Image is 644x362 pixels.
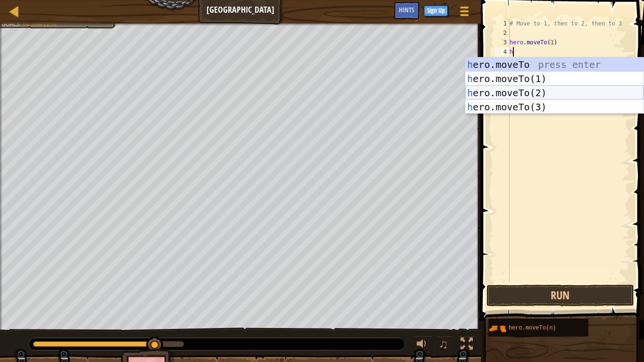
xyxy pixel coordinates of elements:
[439,337,448,351] span: ♫
[399,5,414,14] span: Hints
[413,336,432,355] button: Adjust volume
[457,336,476,355] button: Toggle fullscreen
[488,320,506,337] img: portrait.png
[494,28,510,38] div: 2
[437,336,453,355] button: ♫
[487,285,634,306] button: Run
[494,57,510,66] div: 5
[494,38,510,47] div: 3
[453,2,476,24] button: Show game menu
[424,5,448,16] button: Sign Up
[494,19,510,28] div: 1
[494,47,510,57] div: 4
[509,325,556,331] span: hero.moveTo(n)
